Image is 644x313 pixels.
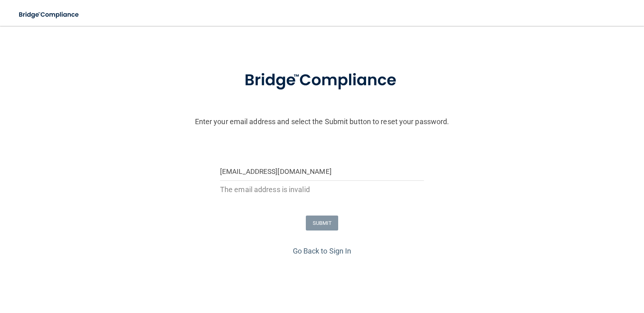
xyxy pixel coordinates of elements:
p: The email address is invalid [220,183,424,196]
img: bridge_compliance_login_screen.278c3ca4.svg [228,59,416,102]
img: bridge_compliance_login_screen.278c3ca4.svg [12,6,87,23]
input: Email [220,163,424,181]
button: SUBMIT [306,216,339,231]
a: Go Back to Sign In [293,247,352,255]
